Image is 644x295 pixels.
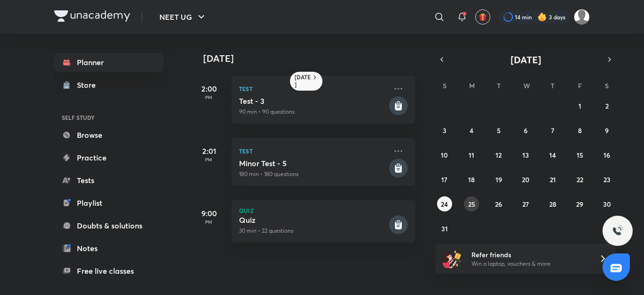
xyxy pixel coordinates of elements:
img: Company Logo [54,10,130,22]
abbr: August 17, 2025 [441,175,447,184]
abbr: August 23, 2025 [603,175,611,184]
abbr: Friday [578,81,582,90]
abbr: Tuesday [497,81,501,90]
p: Test [239,83,387,94]
a: Free live classes [54,261,164,280]
abbr: August 9, 2025 [605,126,609,135]
button: August 7, 2025 [545,123,560,138]
button: August 16, 2025 [599,147,614,162]
abbr: August 15, 2025 [577,151,583,160]
img: streak [537,12,547,22]
a: Doubts & solutions [54,216,164,235]
button: [DATE] [448,53,603,66]
abbr: August 4, 2025 [470,126,473,135]
button: August 21, 2025 [545,172,560,187]
button: August 22, 2025 [572,172,587,187]
abbr: Sunday [443,81,446,90]
abbr: August 18, 2025 [468,175,475,184]
h6: SELF STUDY [54,110,164,126]
img: Divya rakesh [574,9,590,25]
abbr: August 26, 2025 [495,200,502,209]
abbr: Thursday [551,81,554,90]
button: August 29, 2025 [572,196,587,211]
p: PM [190,219,228,225]
button: August 12, 2025 [491,147,506,162]
span: [DATE] [511,53,541,66]
img: ttu [612,225,623,236]
img: avatar [479,13,487,21]
h5: 9:00 [190,208,228,219]
abbr: August 5, 2025 [497,126,501,135]
a: Playlist [54,194,164,212]
button: August 1, 2025 [572,98,587,113]
abbr: August 8, 2025 [578,126,582,135]
button: August 4, 2025 [464,123,479,138]
abbr: August 21, 2025 [550,175,556,184]
h5: Test - 3 [239,96,387,106]
h5: Minor Test - 5 [239,159,387,168]
button: August 23, 2025 [599,172,614,187]
abbr: August 13, 2025 [522,151,529,160]
abbr: August 6, 2025 [524,126,528,135]
button: August 17, 2025 [437,172,452,187]
abbr: August 1, 2025 [578,101,581,110]
button: August 20, 2025 [518,172,533,187]
button: August 10, 2025 [437,147,452,162]
button: August 3, 2025 [437,123,452,138]
p: Quiz [239,208,408,213]
h5: Quiz [239,215,387,225]
p: 180 min • 180 questions [239,170,387,178]
p: Test [239,145,387,157]
button: August 5, 2025 [491,123,506,138]
a: Company Logo [54,10,130,24]
a: Notes [54,239,164,258]
abbr: August 31, 2025 [441,224,448,233]
abbr: August 14, 2025 [549,151,556,160]
abbr: August 24, 2025 [441,200,448,209]
abbr: Wednesday [523,81,530,90]
a: Practice [54,148,164,167]
button: August 31, 2025 [437,221,452,236]
button: August 30, 2025 [599,196,614,211]
button: August 27, 2025 [518,196,533,211]
abbr: Monday [469,81,475,90]
p: PM [190,94,228,100]
button: August 28, 2025 [545,196,560,211]
h4: [DATE] [203,53,425,64]
a: Browse [54,126,164,144]
abbr: August 11, 2025 [469,151,474,160]
a: Tests [54,171,164,190]
abbr: August 16, 2025 [603,151,610,160]
abbr: August 10, 2025 [441,151,448,160]
abbr: August 3, 2025 [443,126,446,135]
abbr: August 19, 2025 [495,175,502,184]
button: August 15, 2025 [572,147,587,162]
h5: 2:00 [190,83,228,94]
abbr: August 7, 2025 [551,126,554,135]
button: August 8, 2025 [572,123,587,138]
p: PM [190,157,228,162]
abbr: August 27, 2025 [522,200,529,209]
abbr: August 12, 2025 [495,151,502,160]
abbr: August 2, 2025 [605,101,609,110]
button: August 2, 2025 [599,98,614,113]
button: August 24, 2025 [437,196,452,211]
abbr: August 22, 2025 [577,175,583,184]
button: avatar [475,9,490,25]
h6: Refer friends [471,250,587,260]
abbr: August 29, 2025 [576,200,583,209]
button: August 18, 2025 [464,172,479,187]
p: 90 min • 90 questions [239,108,387,116]
abbr: August 25, 2025 [468,200,475,209]
button: August 25, 2025 [464,196,479,211]
div: Store [77,79,101,91]
h6: [DATE] [295,74,311,89]
abbr: August 30, 2025 [603,200,611,209]
button: August 19, 2025 [491,172,506,187]
abbr: Saturday [605,81,609,90]
button: August 14, 2025 [545,147,560,162]
button: NEET UG [154,8,213,26]
button: August 26, 2025 [491,196,506,211]
a: Store [54,76,164,94]
button: August 6, 2025 [518,123,533,138]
